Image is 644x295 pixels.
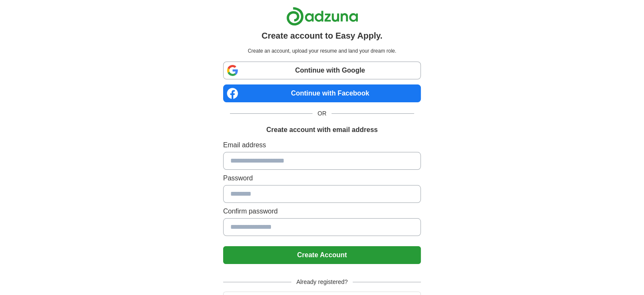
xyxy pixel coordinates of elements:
[223,206,421,216] label: Confirm password
[262,29,383,42] h1: Create account to Easy Apply.
[223,84,421,102] a: Continue with Facebook
[223,140,421,150] label: Email address
[266,125,378,135] h1: Create account with email address
[291,278,353,287] span: Already registered?
[286,7,358,26] img: Adzuna logo
[225,47,419,55] p: Create an account, upload your resume and land your dream role.
[312,109,332,118] span: OR
[223,62,421,79] a: Continue with Google
[223,173,421,183] label: Password
[223,246,421,264] button: Create Account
